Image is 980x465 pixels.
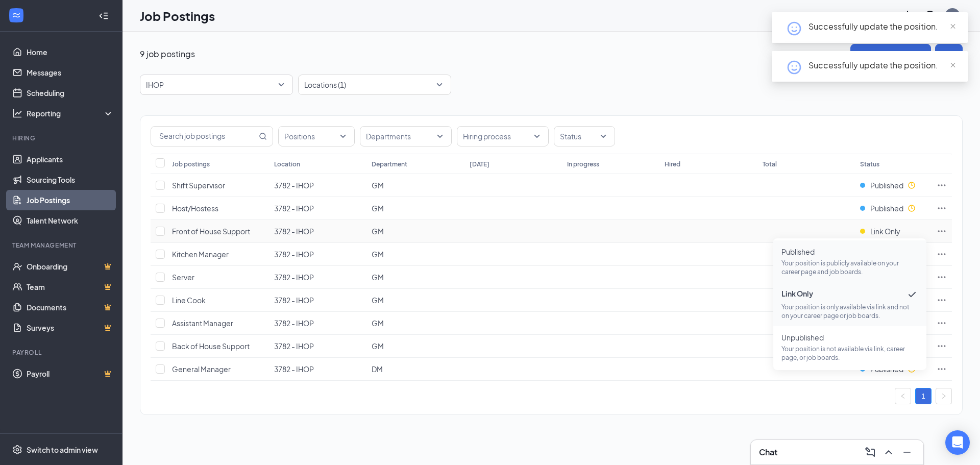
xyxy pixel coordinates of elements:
svg: Ellipses [937,341,947,351]
svg: Ellipses [937,364,947,374]
svg: MagnifyingGlass [259,132,267,140]
td: 3782 - IHOP [269,220,366,243]
span: Unpublished [781,332,918,342]
svg: Minimize [901,446,913,458]
a: 1 [916,388,931,404]
span: 3782 - IHOP [274,296,314,305]
svg: Ellipses [937,180,947,190]
span: Kitchen Manager [172,250,229,259]
span: Front of House Support [172,227,250,236]
div: Payroll [12,348,112,357]
td: DM [366,358,464,381]
th: [DATE] [464,154,562,174]
div: Switch to admin view [27,445,98,455]
svg: ComposeMessage [864,446,876,458]
svg: Checkmark [906,288,918,301]
svg: Settings [12,445,22,455]
a: Home [27,42,114,62]
span: Published [870,180,903,190]
span: 3782 - IHOP [274,273,314,282]
span: 3782 - IHOP [274,341,314,351]
span: 3782 - IHOP [274,204,314,213]
span: 3782 - IHOP [274,319,314,328]
a: Messages [27,62,114,83]
a: Job Postings [27,190,114,210]
span: Published [781,247,918,257]
h1: Job Postings [140,7,215,25]
button: right [936,388,952,404]
li: Previous Page [895,388,911,404]
span: Server [172,273,194,282]
div: Location [274,160,300,168]
p: Your position is publicly available on your career page and job boards. [781,259,918,276]
a: DocumentsCrown [27,297,114,317]
a: PayrollCrown [27,363,114,384]
div: Successfully update the position. [808,20,955,33]
td: GM [366,289,464,312]
svg: Ellipses [937,249,947,259]
a: Sourcing Tools [27,169,114,190]
svg: Ellipses [937,318,947,328]
span: 3782 - IHOP [274,181,314,190]
h3: Chat [759,447,777,458]
svg: WorkstreamLogo [11,10,21,20]
td: GM [366,174,464,197]
a: Talent Network [27,210,114,231]
svg: Ellipses [937,203,947,213]
div: Job postings [172,160,210,168]
span: GM [372,296,384,305]
span: DM [372,364,383,374]
span: Line Cook [172,296,206,305]
td: GM [366,335,464,358]
td: 3782 - IHOP [269,174,366,197]
span: left [900,393,906,399]
span: General Manager [172,364,231,374]
span: 3782 - IHOP [274,364,314,374]
div: Team Management [12,241,112,250]
p: Your position is not available via link, career page, or job boards. [781,345,918,362]
td: GM [366,197,464,220]
svg: Analysis [12,108,22,118]
td: GM [366,312,464,335]
li: Next Page [936,388,952,404]
span: GM [372,341,384,351]
div: Hiring [12,134,112,142]
div: Department [372,160,407,168]
svg: Ellipses [937,272,947,282]
td: 3782 - IHOP [269,289,366,312]
span: Back of House Support [172,341,250,351]
td: 3782 - IHOP [269,243,366,266]
li: 1 [915,388,932,404]
svg: QuestionInfo [924,10,936,22]
span: close [949,23,957,30]
svg: Notifications [901,10,914,22]
span: GM [372,204,384,213]
a: Applicants [27,149,114,169]
input: Search job postings [151,127,257,146]
a: TeamCrown [27,277,114,297]
svg: Clock [908,204,916,212]
td: 3782 - IHOP [269,266,366,289]
button: left [895,388,911,404]
p: Your position is only available via link and not on your career page or job boards. [781,303,918,320]
th: Status [855,154,932,174]
span: GM [372,250,384,259]
td: 3782 - IHOP [269,358,366,381]
p: IHOP [146,80,164,90]
th: Total [757,154,855,174]
button: Minimize [899,444,915,460]
span: right [941,393,947,399]
td: 3782 - IHOP [269,335,366,358]
span: Published [870,203,903,213]
td: GM [366,220,464,243]
span: GM [372,181,384,190]
a: Scheduling [27,83,114,103]
td: GM [366,243,464,266]
span: Link Only [781,288,918,301]
p: 9 job postings [140,48,195,60]
span: GM [372,227,384,236]
button: ComposeMessage [862,444,878,460]
th: In progress [562,154,659,174]
span: close [949,62,957,69]
svg: Clock [908,181,916,189]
